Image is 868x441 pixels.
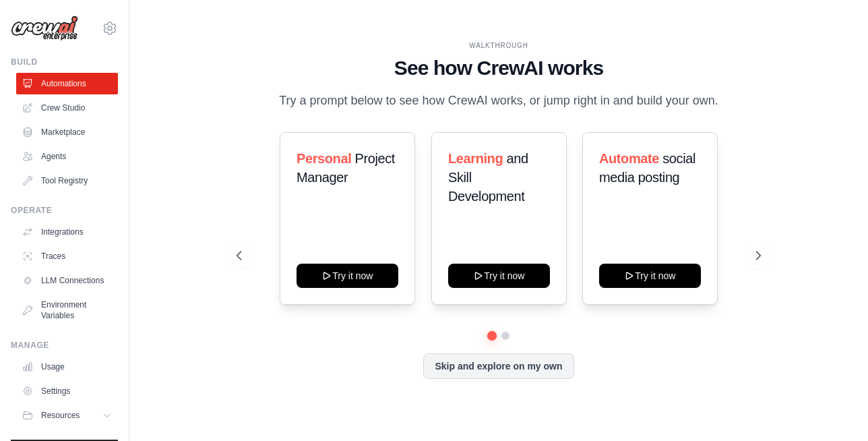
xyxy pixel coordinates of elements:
[11,16,78,41] img: Logo
[448,151,528,204] span: and Skill Development
[599,151,659,166] span: Automate
[448,151,503,166] span: Learning
[237,56,761,80] h1: See how CrewAI works
[599,264,701,288] button: Try it now
[297,264,398,288] button: Try it now
[11,57,118,67] div: Build
[423,353,573,379] button: Skip and explore on my own
[11,205,118,216] div: Operate
[16,380,118,402] a: Settings
[16,146,118,167] a: Agents
[16,270,118,291] a: LLM Connections
[237,40,761,51] div: WALKTHROUGH
[11,340,118,351] div: Manage
[16,356,118,378] a: Usage
[272,91,725,111] p: Try a prompt below to see how CrewAI works, or jump right in and build your own.
[297,151,351,166] span: Personal
[16,245,118,267] a: Traces
[16,170,118,192] a: Tool Registry
[16,405,118,426] button: Resources
[16,294,118,326] a: Environment Variables
[16,121,118,143] a: Marketplace
[16,221,118,243] a: Integrations
[448,264,550,288] button: Try it now
[16,73,118,94] a: Automations
[16,97,118,119] a: Crew Studio
[41,410,80,421] span: Resources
